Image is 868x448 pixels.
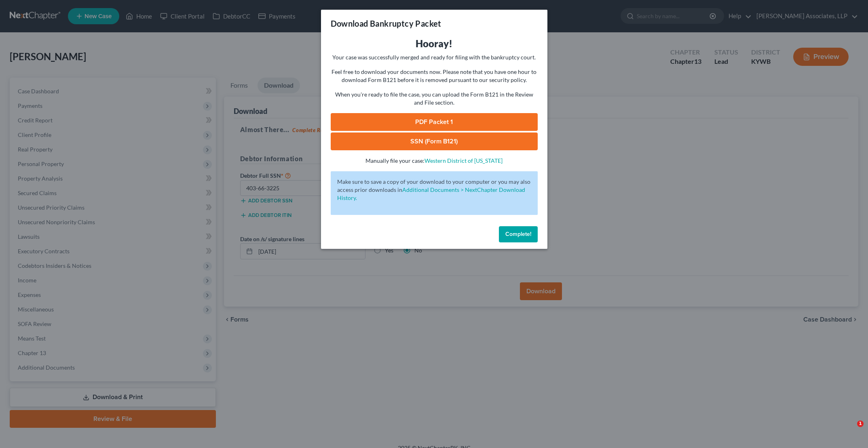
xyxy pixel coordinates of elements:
p: Make sure to save a copy of your download to your computer or you may also access prior downloads in [337,178,531,202]
p: When you're ready to file the case, you can upload the Form B121 in the Review and File section. [331,90,538,107]
iframe: Intercom live chat [841,421,860,440]
p: Manually file your case: [331,157,538,165]
span: Complete! [505,231,531,238]
button: Complete! [499,226,538,242]
a: Additional Documents > NextChapter Download History. [337,186,525,201]
a: PDF Packet 1 [331,113,538,131]
p: Feel free to download your documents now. Please note that you have one hour to download Form B12... [331,68,538,84]
a: SSN (Form B121) [331,133,538,150]
h3: Hooray! [331,37,538,50]
a: Western District of [US_STATE] [424,157,503,164]
span: 1 [857,421,864,427]
h3: Download Bankruptcy Packet [331,18,441,29]
p: Your case was successfully merged and ready for filing with the bankruptcy court. [331,53,538,61]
